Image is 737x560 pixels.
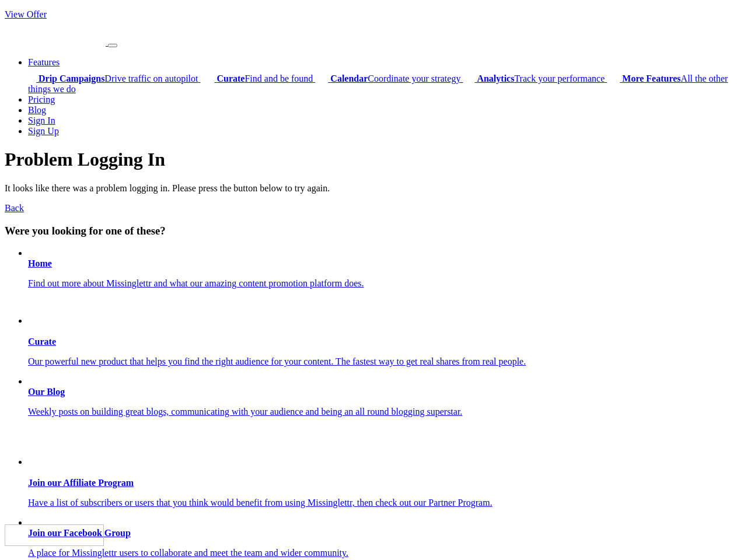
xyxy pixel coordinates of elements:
[5,225,732,237] h3: Were you looking for one of these?
[28,548,732,558] p: A place for Missinglettr users to collaborate and meet the team and wider community.
[28,426,732,508] a: Join our Affiliate Program Have a list of subscribers or users that you think would benefit from ...
[28,68,732,94] div: Features
[200,73,315,83] a: CurateFind and be found
[330,73,368,83] b: Calendar
[5,203,24,213] a: Back
[315,73,463,83] a: CalendarCoordinate your strategy
[330,73,460,83] span: Coordinate your strategy
[477,73,605,83] span: Track your performance
[28,298,732,367] a: Curate Our powerful new product that helps you find the right audience for your content. The fast...
[216,73,244,83] b: Curate
[28,57,60,67] a: Features
[216,73,313,83] span: Find and be found
[5,524,104,546] img: Missinglettr - Social Media Marketing for content focused teams | Product Hunt
[28,94,55,104] a: Pricing
[28,498,732,508] p: Have a list of subscribers or users that you think would benefit from using Missinglettr, then ch...
[28,73,728,94] span: All the other things we do
[108,44,117,47] button: Menu
[477,73,514,83] b: Analytics
[28,278,732,289] p: Find out more about Missinglettr and what our amazing content promotion platform does.
[5,149,732,170] h1: Problem Logging In
[28,356,732,367] p: Our powerful new product that helps you find the right audience for your content. The fastest way...
[28,407,732,417] p: Weekly posts on building great blogs, communicating with your audience and being an all round blo...
[28,337,56,346] b: Curate
[28,258,732,289] a: Home Find out more about Missinglettr and what our amazing content promotion platform does.
[28,73,728,94] a: More FeaturesAll the other things we do
[463,73,607,83] a: AnalyticsTrack your performance
[28,116,55,125] a: Sign In
[28,258,52,268] b: Home
[5,9,47,19] a: View Offer
[28,478,134,488] b: Join our Affiliate Program
[39,73,104,83] b: Drip Campaigns
[622,73,680,83] b: More Features
[28,73,200,83] a: Drip CampaignsDrive traffic on autopilot
[28,387,732,417] a: Our Blog Weekly posts on building great blogs, communicating with your audience and being an all ...
[28,528,131,538] b: Join our Facebook Group
[28,387,65,397] b: Our Blog
[28,126,59,136] a: Sign Up
[39,73,198,83] span: Drive traffic on autopilot
[28,105,46,115] a: Blog
[5,183,732,194] p: It looks like there was a problem logging in. Please press the button below to try again.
